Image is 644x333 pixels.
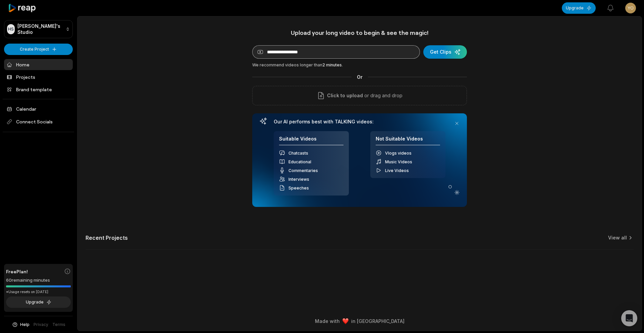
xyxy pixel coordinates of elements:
[322,62,342,67] span: 2 minutes
[34,322,48,328] a: Privacy
[4,71,73,82] a: Projects
[17,23,63,35] p: [PERSON_NAME]'s Studio
[6,289,71,294] div: *Usage resets on [DATE]
[12,322,30,328] button: Help
[252,62,467,68] div: We recommend videos longer than .
[423,45,467,59] button: Get Clips
[342,318,348,324] img: heart emoji
[84,318,636,325] div: Made with in [GEOGRAPHIC_DATA]
[376,136,440,146] h4: Not Suitable Videos
[4,59,73,70] a: Home
[6,296,71,308] button: Upgrade
[288,151,308,156] span: Chatcasts
[385,168,409,173] span: Live Videos
[52,322,65,328] a: Terms
[6,277,71,284] div: 60 remaining minutes
[4,103,73,114] a: Calendar
[279,136,343,146] h4: Suitable Videos
[4,84,73,95] a: Brand template
[6,268,28,275] span: Free Plan!
[385,151,412,156] span: Vlogs videos
[385,159,412,164] span: Music Videos
[20,322,30,328] span: Help
[288,177,309,182] span: Interviews
[352,73,368,80] span: Or
[288,159,311,164] span: Educational
[252,29,467,37] h1: Upload your long video to begin & see the magic!
[288,168,318,173] span: Commentaries
[274,119,445,125] h3: Our AI performs best with TALKING videos:
[86,234,128,241] h2: Recent Projects
[608,234,627,241] a: View all
[562,2,596,14] button: Upgrade
[288,185,309,190] span: Speeches
[621,310,637,326] div: Open Intercom Messenger
[7,24,15,34] div: HS
[4,116,73,128] span: Connect Socials
[363,92,402,100] p: or drag and drop
[4,44,73,55] button: Create Project
[327,92,363,100] span: Click to upload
